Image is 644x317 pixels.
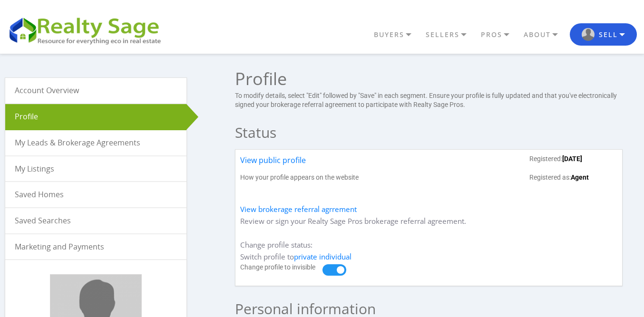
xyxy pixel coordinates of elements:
img: REALTY SAGE [7,14,169,46]
a: PROS [478,27,521,43]
button: RS user logo Sell [570,23,637,46]
strong: Agent [571,173,589,181]
p: How your profile appears on the website [240,173,359,183]
a: BUYERS [371,27,423,43]
a: SELLERS [423,27,478,43]
a: View brokerage referral agrrement [240,204,357,214]
div: Review or sign your Realty Sage Pros brokerage referral agreement. Change profile status: Switch ... [235,149,623,286]
h1: Profile [235,70,623,87]
a: Account Overview [5,78,186,103]
img: RS user logo [582,28,595,41]
p: Registered: [529,154,617,164]
a: Profile [5,104,186,129]
a: Saved Searches [5,208,186,233]
a: View public profile [240,154,306,173]
a: My Leads & Brokerage Agreements [5,130,186,155]
p: Registered as: [529,173,617,183]
a: ABOUT [521,27,570,43]
a: My Listings [5,156,186,182]
a: Marketing and Payments [5,234,186,259]
strong: [DATE] [562,155,582,163]
a: private individual [294,252,351,261]
p: To modify details, select "Edit" followed by "Save" in each segment. Ensure your profile is fully... [235,91,623,110]
p: Change profile to invisible [240,263,322,272]
a: Saved Homes [5,182,186,207]
h2: Status [235,119,623,146]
